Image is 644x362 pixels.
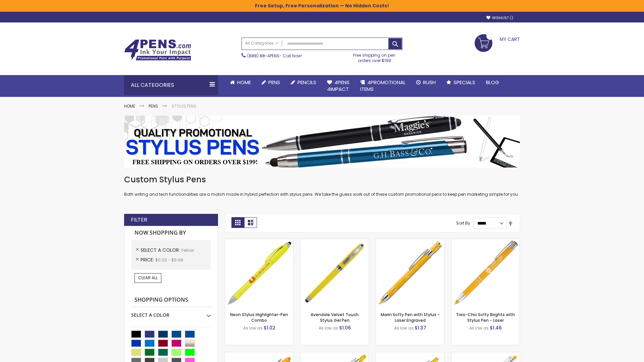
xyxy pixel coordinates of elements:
[231,217,244,228] strong: Grid
[124,39,191,61] img: 4Pens Custom Pens and Promotional Products
[138,275,158,281] span: Clear All
[124,174,520,185] h1: Custom Stylus Pens
[451,239,520,244] a: Tres-Chic Softy Brights with Stylus Pen - Laser-Yellow
[298,79,316,86] span: Pencils
[456,220,470,226] label: Sort By
[230,312,288,323] a: Neon Stylus Highlighter-Pen Combo
[301,239,369,244] a: Avendale Velvet Touch Stylus Gel Pen-Yellow
[322,75,355,97] a: 4Pens4impact
[124,75,218,95] div: All Categories
[346,50,403,63] div: Free shipping on pen orders over $199
[131,293,211,307] strong: Shopping Options
[451,239,520,307] img: Tres-Chic Softy Brights with Stylus Pen - Laser-Yellow
[411,75,441,90] a: Rush
[301,352,369,358] a: Phoenix Softy Brights with Stylus Pen - Laser-Yellow
[453,79,475,86] span: Specials
[451,352,520,358] a: Tres-Chic Softy with Stylus Top Pen - ColorJet-Yellow
[339,324,351,331] span: $1.06
[285,75,322,90] a: Pencils
[394,325,414,331] span: As low as
[225,75,256,90] a: Home
[124,103,135,109] a: Home
[237,79,251,86] span: Home
[490,324,502,331] span: $1.46
[456,312,515,323] a: Tres-Chic Softy Brights with Stylus Pen - Laser
[247,53,279,59] a: (888) 88-4PENS
[131,307,211,318] div: Select A Color
[131,226,211,240] strong: Now Shopping by
[135,273,161,283] a: Clear All
[264,324,275,331] span: $1.02
[245,41,279,46] span: All Categories
[225,239,293,307] img: Neon Stylus Highlighter-Pen Combo-Yellow
[149,103,158,109] a: Pens
[376,352,444,358] a: Phoenix Softy Brights Gel with Stylus Pen - Laser-Yellow
[242,38,282,49] a: All Categories
[481,75,504,90] a: Blog
[376,239,444,244] a: Marin Softy Pen with Stylus - Laser Engraved-Yellow
[415,324,426,331] span: $1.37
[131,216,147,224] strong: Filter
[376,239,444,307] img: Marin Softy Pen with Stylus - Laser Engraved-Yellow
[423,79,436,86] span: Rush
[486,79,499,86] span: Blog
[327,79,350,93] span: 4Pens 4impact
[225,239,293,244] a: Neon Stylus Highlighter-Pen Combo-Yellow
[181,247,194,253] span: Yellow
[319,325,338,331] span: As low as
[141,256,155,263] span: Price
[301,239,369,307] img: Avendale Velvet Touch Stylus Gel Pen-Yellow
[124,116,520,168] img: Stylus Pens
[225,352,293,358] a: Ellipse Softy Brights with Stylus Pen - Laser-Yellow
[381,312,440,323] a: Marin Softy Pen with Stylus - Laser Engraved
[256,75,285,90] a: Pens
[441,75,481,90] a: Specials
[486,15,513,20] a: Wishlist
[171,103,196,109] strong: Stylus Pens
[247,53,302,59] span: - Call Now!
[268,79,280,86] span: Pens
[469,325,489,331] span: As low as
[155,257,183,263] span: $0.00 - $9.99
[355,75,411,97] a: 4PROMOTIONALITEMS
[124,174,520,197] div: Both writing and tech functionalities are a match made in hybrid perfection with stylus pens. We ...
[360,79,406,93] span: 4PROMOTIONAL ITEMS
[141,247,181,253] span: Select A Color
[311,312,359,323] a: Avendale Velvet Touch Stylus Gel Pen
[243,325,263,331] span: As low as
